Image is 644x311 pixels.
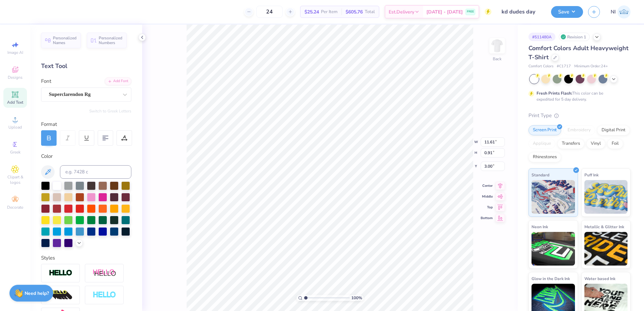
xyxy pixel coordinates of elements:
span: Upload [8,125,22,130]
div: Styles [41,254,131,262]
span: Image AI [7,50,23,55]
img: Shadow [93,269,116,277]
span: Minimum Order: 24 + [574,64,608,69]
img: 3d Illusion [49,290,72,301]
img: Stroke [49,269,72,277]
span: Comfort Colors Adult Heavyweight T-Shirt [528,44,629,61]
span: Total [365,8,375,15]
img: Neon Ink [532,232,575,266]
strong: Need help? [25,290,49,297]
button: Switch to Greek Letters [89,108,131,114]
div: Format [41,120,132,128]
strong: Fresh Prints Flash: [537,91,572,96]
span: Puff Ink [584,171,599,178]
span: $25.24 [304,8,319,15]
span: Personalized Names [53,36,77,45]
div: Add Font [105,77,131,85]
input: e.g. 7428 c [60,165,131,179]
input: Untitled Design [496,5,546,19]
span: Bottom [481,216,493,220]
span: Center [481,183,493,188]
div: Screen Print [528,125,561,135]
span: Neon Ink [532,223,548,230]
span: Add Text [7,100,23,105]
span: Standard [532,171,549,178]
div: Revision 1 [559,33,590,41]
span: Top [481,205,493,210]
img: Metallic & Glitter Ink [584,232,628,266]
span: NI [611,8,616,16]
div: Back [493,56,502,62]
div: Rhinestones [528,152,561,162]
div: Transfers [557,139,584,149]
img: Nicole Isabelle Dimla [617,5,631,19]
img: Negative Space [93,291,116,299]
span: # C1717 [557,64,571,69]
div: Foil [607,139,623,149]
span: Per Item [321,8,337,15]
img: Standard [532,180,575,214]
div: Vinyl [586,139,605,149]
span: Est. Delivery [389,8,414,15]
span: Decorate [7,205,23,210]
div: Digital Print [597,125,630,135]
span: Glow in the Dark Ink [532,275,570,282]
span: Greek [10,149,21,155]
div: Color [41,152,131,160]
div: Applique [528,139,555,149]
span: Middle [481,194,493,199]
label: Font [41,77,51,85]
button: Save [551,6,583,18]
span: Designs [8,75,23,80]
div: # 511480A [528,33,555,41]
div: Print Type [528,112,631,119]
span: Comfort Colors [528,64,553,69]
div: Embroidery [563,125,595,135]
img: Back [490,39,504,53]
input: – – [256,6,283,18]
a: NI [611,5,631,19]
div: This color can be expedited for 5 day delivery. [537,90,619,102]
span: Clipart & logos [3,174,27,185]
span: Personalized Numbers [99,36,123,45]
img: Puff Ink [584,180,628,214]
span: $605.76 [346,8,363,15]
span: 100 % [351,295,362,301]
span: Metallic & Glitter Ink [584,223,624,230]
span: Water based Ink [584,275,615,282]
div: Text Tool [41,62,131,71]
span: [DATE] - [DATE] [426,8,463,15]
span: FREE [467,9,474,14]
